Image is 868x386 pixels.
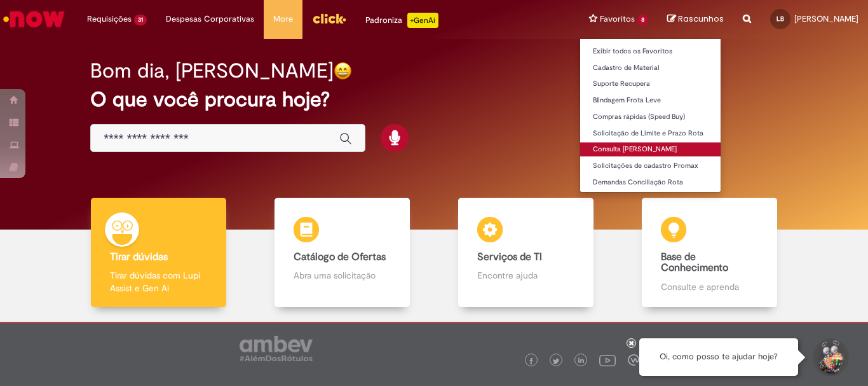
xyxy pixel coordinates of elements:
[580,159,721,173] a: Solicitações de cadastro Promax
[67,198,250,308] a: Tirar dúvidas Tirar dúvidas com Lupi Assist e Gen Ai
[87,13,132,25] span: Requisições
[273,13,293,25] span: More
[90,88,778,111] h2: O que você procura hoje?
[528,358,534,364] img: logo_footer_facebook.png
[580,142,721,156] a: Consulta [PERSON_NAME]
[407,13,438,28] p: +GenAi
[661,280,757,293] p: Consulte e aprenda
[166,13,254,25] span: Despesas Corporativas
[294,269,390,282] p: Abra uma solicitação
[477,269,574,282] p: Encontre ajuda
[661,251,728,275] b: Base de Conhecimento
[365,13,438,28] div: Padroniza
[250,198,434,308] a: Catálogo de Ofertas Abra uma solicitação
[637,15,648,25] span: 8
[580,110,721,124] a: Compras rápidas (Speed Buy)
[134,15,147,25] span: 31
[580,38,721,193] ul: Favoritos
[580,77,721,91] a: Suporte Recupera
[110,269,207,294] p: Tirar dúvidas com Lupi Assist e Gen Ai
[110,251,168,263] b: Tirar dúvidas
[776,15,784,23] span: LB
[618,198,801,308] a: Base de Conhecimento Consulte e aprenda
[794,13,858,24] span: [PERSON_NAME]
[678,13,724,25] span: Rascunhos
[553,358,559,364] img: logo_footer_twitter.png
[294,251,386,263] b: Catálogo de Ofertas
[434,198,618,308] a: Serviços de TI Encontre ajuda
[90,60,334,82] h2: Bom dia, [PERSON_NAME]
[667,13,724,25] a: Rascunhos
[580,127,721,141] a: Solicitação de Limite e Prazo Rota
[334,62,352,80] img: happy-face.png
[639,338,798,376] div: Oi, como posso te ajudar hoje?
[600,13,635,25] span: Favoritos
[578,357,585,365] img: logo_footer_linkedin.png
[477,251,542,263] b: Serviços de TI
[1,6,67,32] img: ServiceNow
[312,9,346,28] img: click_logo_yellow_360x200.png
[580,176,721,190] a: Demandas Conciliação Rota
[240,336,313,361] img: logo_footer_ambev_rotulo_gray.png
[628,354,639,366] img: logo_footer_workplace.png
[580,93,721,107] a: Blindagem Frota Leve
[580,45,721,59] a: Exibir todos os Favoritos
[599,352,616,368] img: logo_footer_youtube.png
[811,338,849,376] button: Iniciar Conversa de Suporte
[580,61,721,75] a: Cadastro de Material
